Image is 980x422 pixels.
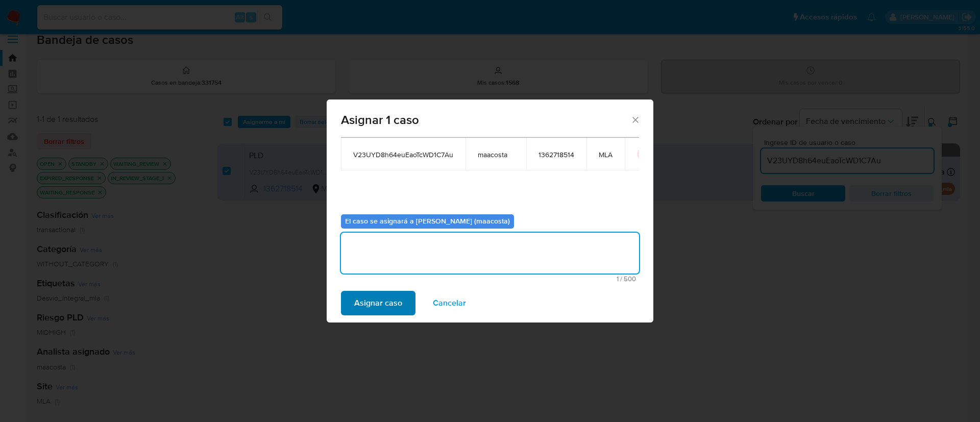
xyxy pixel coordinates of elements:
[353,150,453,159] span: V23UYD8h64euEaoTcWD1C7Au
[637,148,649,160] button: icon-button
[478,150,514,159] span: maacosta
[341,114,630,126] span: Asignar 1 caso
[327,100,653,322] div: assign-modal
[341,291,415,315] button: Asignar caso
[344,276,636,282] span: Máximo 500 caracteres
[599,150,612,159] span: MLA
[433,292,466,314] span: Cancelar
[354,292,402,314] span: Asignar caso
[345,216,510,226] b: El caso se asignará a [PERSON_NAME] (maacosta)
[538,150,574,159] span: 1362718514
[420,291,479,315] button: Cancelar
[630,115,640,124] button: Cerrar ventana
